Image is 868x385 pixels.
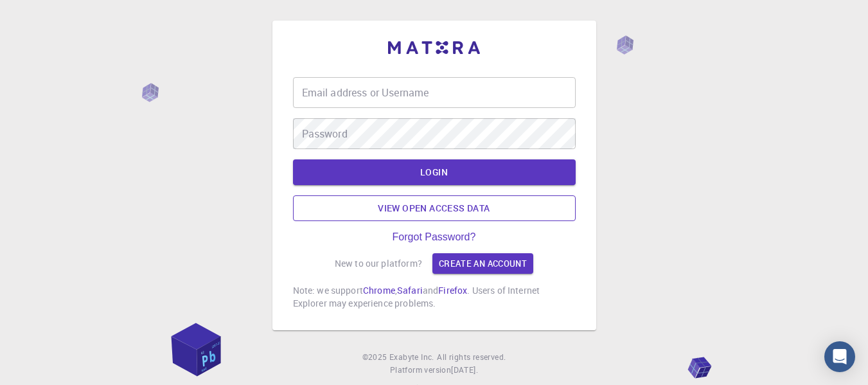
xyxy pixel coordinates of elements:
[389,351,434,364] a: Exabyte Inc.
[824,341,855,372] div: Open Intercom Messenger
[393,231,476,243] a: Forgot Password?
[451,364,478,375] span: [DATE] .
[362,351,389,364] span: © 2025
[397,284,423,296] a: Safari
[363,284,395,296] a: Chrome
[293,159,576,185] button: LOGIN
[293,195,576,221] a: View open access data
[335,257,422,270] p: New to our platform?
[389,352,434,362] span: Exabyte Inc.
[438,284,467,296] a: Firefox
[293,284,576,310] p: Note: we support , and . Users of Internet Explorer may experience problems.
[437,351,506,364] span: All rights reserved.
[390,364,451,377] span: Platform version
[432,253,533,274] a: Create an account
[451,364,478,377] a: [DATE].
